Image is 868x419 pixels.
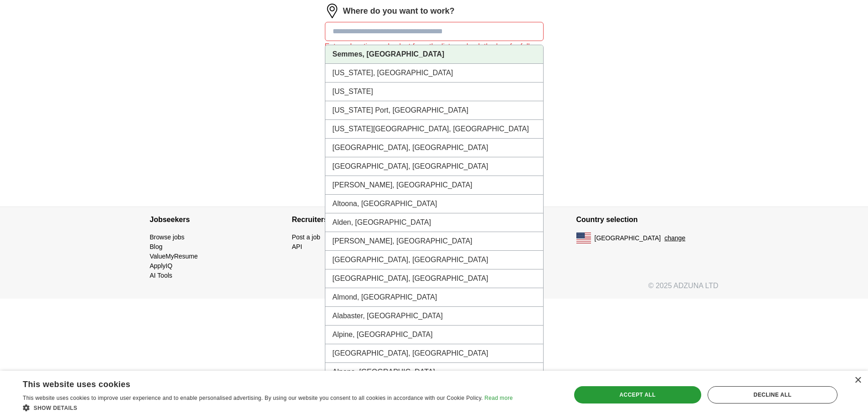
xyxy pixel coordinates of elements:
[325,101,543,120] li: [US_STATE] Port, [GEOGRAPHIC_DATA]
[150,262,173,269] a: ApplyIQ
[333,50,445,58] strong: Semmes, [GEOGRAPHIC_DATA]
[23,376,490,390] div: This website uses cookies
[325,139,543,157] li: [GEOGRAPHIC_DATA], [GEOGRAPHIC_DATA]
[150,253,198,260] a: ValueMyResume
[325,195,543,213] li: Altoona, [GEOGRAPHIC_DATA]
[576,207,719,233] h4: Country selection
[325,157,543,176] li: [GEOGRAPHIC_DATA], [GEOGRAPHIC_DATA]
[150,233,185,241] a: Browse jobs
[325,344,543,363] li: [GEOGRAPHIC_DATA], [GEOGRAPHIC_DATA]
[325,120,543,139] li: [US_STATE][GEOGRAPHIC_DATA], [GEOGRAPHIC_DATA]
[325,4,339,18] img: location.png
[325,307,543,326] li: Alabaster, [GEOGRAPHIC_DATA]
[23,403,513,412] div: Show details
[325,363,543,382] li: Alpena, [GEOGRAPHIC_DATA]
[325,288,543,307] li: Almond, [GEOGRAPHIC_DATA]
[325,326,543,344] li: Alpine, [GEOGRAPHIC_DATA]
[143,280,726,299] div: © 2025 ADZUNA LTD
[34,405,77,411] span: Show details
[292,233,320,241] a: Post a job
[325,64,543,83] li: [US_STATE], [GEOGRAPHIC_DATA]
[325,251,543,269] li: [GEOGRAPHIC_DATA], [GEOGRAPHIC_DATA]
[325,83,543,101] li: [US_STATE]
[325,176,543,195] li: [PERSON_NAME], [GEOGRAPHIC_DATA]
[150,243,163,250] a: Blog
[595,233,661,243] span: [GEOGRAPHIC_DATA]
[664,233,685,243] button: change
[484,395,513,401] a: Read more, opens a new window
[23,395,483,401] span: This website uses cookies to improve user experience and to enable personalised advertising. By u...
[292,243,303,250] a: API
[574,386,701,403] div: Accept all
[708,386,837,403] div: Decline all
[576,233,591,243] img: US flag
[150,272,173,279] a: AI Tools
[854,377,861,384] div: Close
[343,5,455,17] label: Where do you want to work?
[325,41,544,63] div: Enter a location and select from the list, or check the box for fully remote roles
[325,232,543,251] li: [PERSON_NAME], [GEOGRAPHIC_DATA]
[325,269,543,288] li: [GEOGRAPHIC_DATA], [GEOGRAPHIC_DATA]
[325,213,543,232] li: Alden, [GEOGRAPHIC_DATA]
